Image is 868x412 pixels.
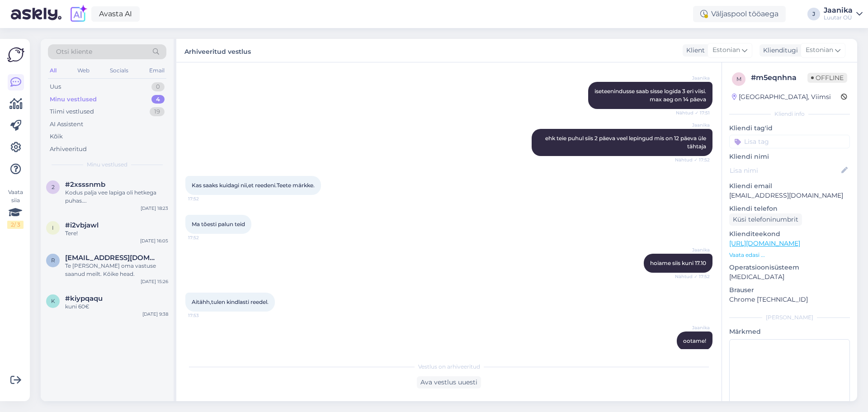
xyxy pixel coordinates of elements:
div: Vaata siia [7,188,24,229]
div: J [807,8,820,20]
a: Avasta AI [91,6,140,22]
p: Chrome [TECHNICAL_ID] [729,295,850,304]
div: Klient [683,46,705,55]
div: 19 [150,107,165,116]
div: Jaanika [824,7,853,14]
span: Jaanika [676,75,710,81]
div: Kodus palja vee lapiga oli hetkega puhas…. [65,189,168,205]
div: Te [PERSON_NAME] oma vastuse saanud meilt. Kõike head. [65,262,168,278]
span: Aitähh,tulen kindlasti reedel. [192,298,269,305]
div: All [48,65,58,76]
p: [EMAIL_ADDRESS][DOMAIN_NAME] [729,191,850,200]
span: hoiame siis kuni 17.10 [650,260,706,266]
img: explore-ai [69,5,88,24]
span: Nähtud ✓ 17:51 [676,109,710,116]
div: Web [75,65,91,76]
span: Offline [807,73,847,83]
span: Nähtud ✓ 17:52 [675,156,710,163]
div: [GEOGRAPHIC_DATA], Viimsi [732,92,831,102]
div: Socials [108,65,130,76]
div: Kliendi info [729,110,850,118]
p: [MEDICAL_DATA] [729,272,850,282]
span: Ma tõesti palun teid [192,221,245,227]
span: ehk teie puhul siis 2 päeva veel lepingud mis on 12 päeva üle tähtaja [545,135,708,150]
p: Operatsioonisüsteem [729,263,850,272]
div: 4 [151,95,165,104]
p: Märkmed [729,327,850,336]
div: Kõik [50,132,63,141]
span: Estonian [806,45,833,55]
div: Ava vestlus uuesti [417,376,481,388]
label: Arhiveeritud vestlus [184,44,251,57]
p: Kliendi tag'id [729,123,850,133]
div: [DATE] 18:23 [141,205,168,212]
p: Klienditeekond [729,229,850,239]
span: Kas saaks kuidagi nii,et reedeni.Teete märkke. [192,182,315,189]
div: 0 [151,82,165,91]
div: Klienditugi [759,46,798,55]
div: Väljaspool tööaega [693,6,786,22]
span: raimivarik@gmail.com [65,254,159,262]
span: 17:52 [188,234,222,241]
div: Küsi telefoninumbrit [729,213,802,226]
p: Brauser [729,285,850,295]
span: k [51,298,55,304]
a: [URL][DOMAIN_NAME] [729,239,800,247]
span: ootame! [683,337,706,344]
p: Kliendi nimi [729,152,850,161]
span: iseteenindusse saab sisse logida 3 eri viisi. max aeg on 14 päeva [594,88,706,103]
p: Kliendi telefon [729,204,850,213]
span: 17:53 [188,312,222,319]
input: Lisa nimi [730,166,840,175]
p: Vaata edasi ... [729,251,850,259]
span: #i2vbjawl [65,221,99,229]
span: Otsi kliente [56,47,92,57]
img: Askly Logo [7,46,24,63]
span: 17:52 [188,195,222,202]
div: [PERSON_NAME] [729,313,850,322]
span: Jaanika [676,246,710,253]
div: 2 / 3 [7,221,24,229]
div: [DATE] 15:26 [141,278,168,285]
span: 2 [52,184,55,190]
div: Arhiveeritud [50,145,87,154]
div: AI Assistent [50,120,83,129]
p: Kliendi email [729,181,850,191]
div: [DATE] 9:38 [142,311,168,317]
div: [DATE] 16:05 [140,237,168,244]
input: Lisa tag [729,135,850,148]
a: JaanikaLuutar OÜ [824,7,863,21]
div: Luutar OÜ [824,14,853,21]
span: Jaanika [676,324,710,331]
div: Uus [50,82,61,91]
span: i [52,224,54,231]
span: Minu vestlused [87,161,127,169]
span: Nähtud ✓ 17:52 [675,273,710,280]
span: Estonian [712,45,740,55]
span: r [51,257,55,264]
div: kuni 60€ [65,303,168,311]
span: #2xsssnmb [65,180,105,189]
div: # m5eqnhna [751,72,807,83]
div: Email [147,65,166,76]
div: Tere! [65,229,168,237]
span: Jaanika [676,122,710,128]
span: #kiypqaqu [65,294,103,303]
span: m [736,76,741,82]
div: Tiimi vestlused [50,107,94,116]
span: Vestlus on arhiveeritud [418,363,480,371]
div: Minu vestlused [50,95,97,104]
